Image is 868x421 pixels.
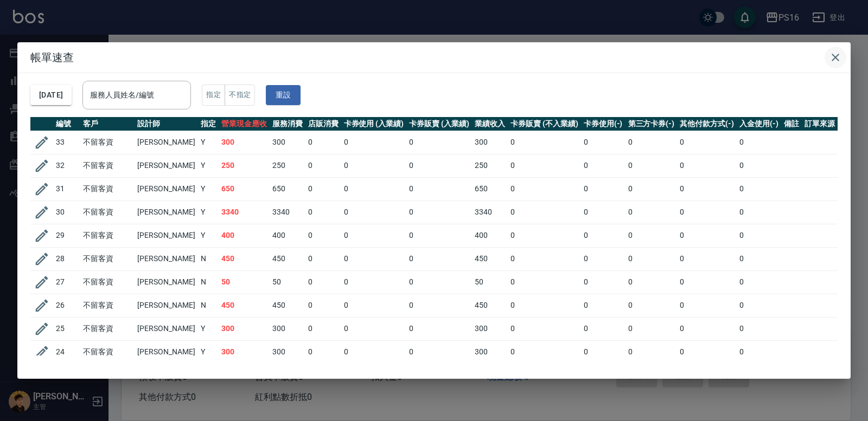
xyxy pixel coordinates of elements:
td: 3340 [270,200,305,224]
td: 不留客資 [80,200,135,224]
td: 0 [341,317,407,340]
td: 0 [581,270,626,294]
td: 27 [53,270,80,294]
td: 300 [270,340,305,364]
th: 訂單來源 [802,117,838,131]
td: 0 [581,224,626,247]
td: 0 [677,177,737,200]
td: 0 [581,131,626,154]
th: 入金使用(-) [737,117,781,131]
td: 不留客資 [80,317,135,340]
td: 0 [737,317,781,340]
td: 26 [53,294,80,317]
th: 業績收入 [472,117,508,131]
td: 300 [472,340,508,364]
td: 0 [508,247,581,270]
td: 0 [626,270,678,294]
td: 0 [677,340,737,364]
td: 0 [677,224,737,247]
td: 30 [53,200,80,224]
td: 不留客資 [80,340,135,364]
td: 0 [626,154,678,177]
td: 0 [508,340,581,364]
td: [PERSON_NAME] [135,340,198,364]
td: 28 [53,247,80,270]
td: 0 [305,340,341,364]
td: 450 [270,247,305,270]
td: 0 [508,224,581,247]
td: 0 [626,317,678,340]
td: 450 [270,294,305,317]
th: 指定 [198,117,219,131]
td: 0 [581,340,626,364]
th: 卡券使用 (入業績) [341,117,407,131]
td: 0 [737,340,781,364]
td: 0 [677,131,737,154]
td: 0 [677,317,737,340]
td: 0 [508,131,581,154]
td: 0 [406,200,472,224]
th: 第三方卡券(-) [626,117,678,131]
td: [PERSON_NAME] [135,317,198,340]
td: 0 [626,131,678,154]
td: 0 [406,340,472,364]
td: 0 [626,247,678,270]
td: 0 [341,200,407,224]
td: 0 [677,154,737,177]
td: [PERSON_NAME] [135,224,198,247]
td: N [198,294,219,317]
td: 0 [737,131,781,154]
td: 250 [270,154,305,177]
td: [PERSON_NAME] [135,177,198,200]
td: 0 [737,270,781,294]
td: Y [198,200,219,224]
td: 0 [508,270,581,294]
td: 3340 [472,200,508,224]
td: 0 [305,317,341,340]
td: [PERSON_NAME] [135,131,198,154]
td: 不留客資 [80,224,135,247]
td: 0 [581,177,626,200]
td: 0 [341,294,407,317]
td: Y [198,317,219,340]
td: [PERSON_NAME] [135,154,198,177]
td: 0 [341,224,407,247]
button: [DATE] [30,85,72,105]
td: Y [198,177,219,200]
th: 卡券販賣 (入業績) [406,117,472,131]
h2: 帳單速查 [17,42,851,73]
td: 0 [406,317,472,340]
td: 不留客資 [80,154,135,177]
th: 客戶 [80,117,135,131]
td: 3340 [219,200,270,224]
td: 400 [219,224,270,247]
td: 0 [737,247,781,270]
td: 0 [305,270,341,294]
td: 0 [305,154,341,177]
td: 0 [508,200,581,224]
td: 0 [626,200,678,224]
td: 0 [305,131,341,154]
td: 0 [406,154,472,177]
td: 29 [53,224,80,247]
td: 0 [626,294,678,317]
td: 0 [508,294,581,317]
td: [PERSON_NAME] [135,294,198,317]
td: [PERSON_NAME] [135,270,198,294]
td: 300 [219,340,270,364]
td: 0 [677,270,737,294]
td: 400 [472,224,508,247]
td: Y [198,340,219,364]
td: 50 [472,270,508,294]
td: 0 [626,224,678,247]
td: 24 [53,340,80,364]
td: 450 [219,247,270,270]
td: 0 [341,340,407,364]
td: 32 [53,154,80,177]
td: 450 [472,247,508,270]
th: 卡券販賣 (不入業績) [508,117,581,131]
td: Y [198,154,219,177]
td: 0 [737,200,781,224]
td: 50 [219,270,270,294]
td: 0 [305,224,341,247]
